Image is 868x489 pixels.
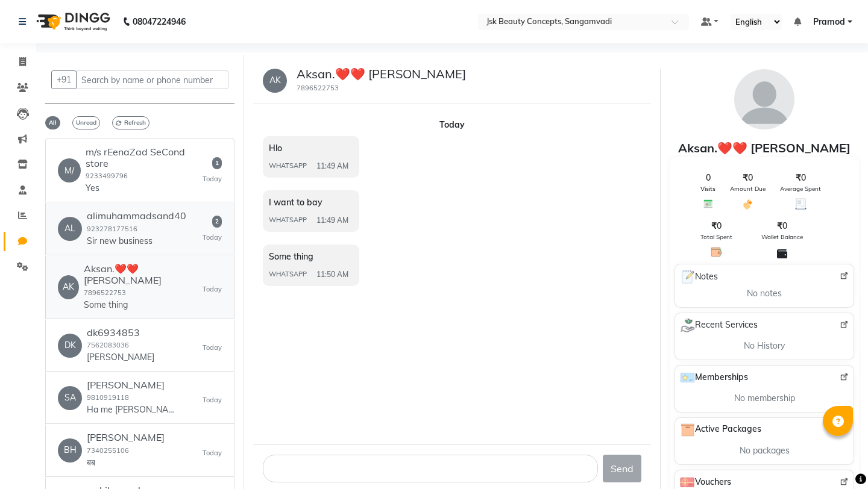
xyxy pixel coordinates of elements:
span: I want to bay [269,197,322,208]
small: 9810919118 [87,393,129,402]
div: BH [58,438,82,463]
small: Today [203,284,222,294]
div: AK [263,69,287,93]
span: ₹0 [711,220,722,232]
span: 11:49 AM [316,161,348,172]
span: 0 [706,172,711,184]
span: ₹0 [796,172,806,184]
input: Search by name or phone number [76,70,228,89]
small: 7896522753 [297,84,339,92]
small: 923278177516 [87,225,137,233]
h6: dk6934853 [87,327,154,338]
p: Yes [86,182,176,195]
small: 9233499796 [86,172,128,180]
img: Average Spent Icon [795,198,807,210]
div: Aksan.❤️❤️ [PERSON_NAME] [670,139,859,157]
small: Today [203,448,222,458]
strong: Today [439,119,465,130]
span: Active Packages [680,423,761,437]
span: WHATSAPP [269,161,307,171]
small: Today [203,174,222,184]
span: 2 [212,216,222,228]
h5: Aksan.❤️❤️ [PERSON_NAME] [297,67,466,81]
span: Unread [72,116,100,129]
small: 7562083036 [87,341,129,349]
span: ₹0 [777,220,787,232]
span: Visits [700,184,715,193]
h6: Aksan.❤️❤️ [PERSON_NAME] [84,263,203,286]
p: Some thing [84,299,174,311]
span: Notes [680,269,718,285]
span: No notes [747,287,782,300]
img: logo [31,5,113,39]
small: Today [203,232,222,243]
span: No membership [734,392,795,405]
small: 7340255106 [87,446,129,455]
small: Today [203,343,222,353]
span: Recent Services [680,318,758,332]
div: AL [58,217,82,241]
span: Average Spent [780,184,821,193]
small: Today [203,395,222,405]
h6: [PERSON_NAME] [87,379,177,391]
img: Amount Due Icon [742,198,753,210]
div: DK [58,334,82,358]
span: 11:50 AM [316,269,348,280]
span: Pramod [813,16,845,28]
p: बब [87,456,165,469]
img: avatar [734,69,794,129]
span: Hlo [269,143,282,154]
span: No packages [740,444,790,457]
span: Wallet Balance [761,232,803,241]
h6: [PERSON_NAME] [87,432,165,443]
span: Some thing [269,251,313,262]
span: 1 [212,157,222,169]
span: 11:49 AM [316,215,348,226]
b: 08047224946 [133,5,186,39]
p: Sir new business [87,235,177,248]
span: Refresh [112,116,149,129]
div: M/ [58,158,81,182]
span: WHATSAPP [269,269,307,279]
img: Total Spent Icon [711,246,722,258]
small: 7896522753 [84,288,126,297]
button: +91 [51,70,77,89]
div: AK [58,275,79,299]
h6: m/s rEenaZad SeCond store [86,146,203,169]
h6: alimuhammadsand40 [87,210,186,222]
p: Ha me [PERSON_NAME] hu [87,403,177,416]
div: SA [58,386,82,410]
span: No History [744,340,785,352]
span: Memberships [680,370,748,385]
span: Total Spent [700,232,732,241]
p: [PERSON_NAME] [87,351,154,364]
span: WHATSAPP [269,215,307,225]
span: All [45,116,60,129]
span: Amount Due [730,184,766,193]
span: ₹0 [743,172,753,184]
